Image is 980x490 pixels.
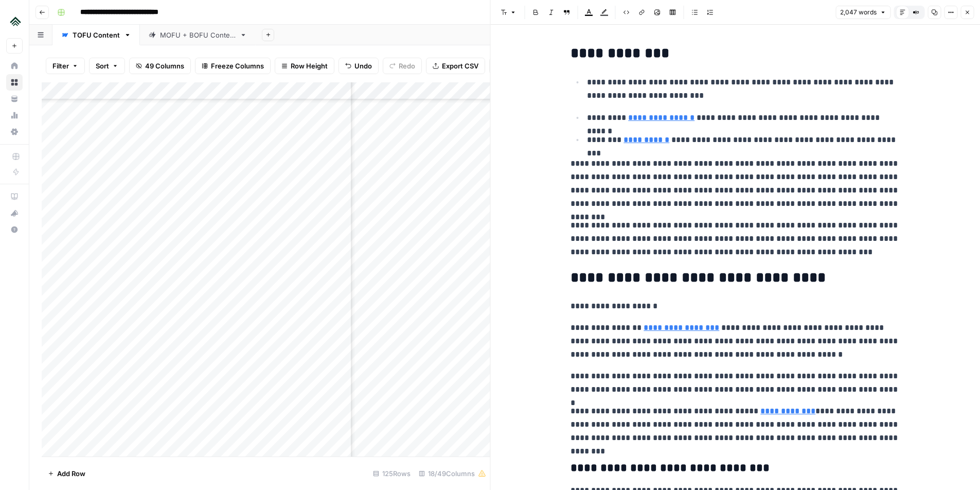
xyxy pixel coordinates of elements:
[6,221,23,238] button: Help + Support
[89,58,125,74] button: Sort
[7,205,22,221] div: What's new?
[140,25,256,45] a: MOFU + BOFU Content
[46,58,85,74] button: Filter
[6,58,23,74] a: Home
[6,188,23,205] a: AirOps Academy
[129,58,191,74] button: 49 Columns
[52,61,69,71] span: Filter
[338,58,379,74] button: Undo
[52,25,140,45] a: TOFU Content
[291,61,328,71] span: Row Height
[73,30,120,40] div: TOFU Content
[399,61,415,71] span: Redo
[96,61,109,71] span: Sort
[6,205,23,221] button: What's new?
[275,58,334,74] button: Row Height
[6,74,23,91] a: Browse
[6,8,23,34] button: Workspace: Uplisting
[354,61,372,71] span: Undo
[6,107,23,124] a: Usage
[840,8,877,17] span: 2,047 words
[415,465,490,482] div: 18/49 Columns
[6,12,25,30] img: Uplisting Logo
[6,91,23,107] a: Your Data
[42,465,92,482] button: Add Row
[211,61,264,71] span: Freeze Columns
[160,30,236,40] div: MOFU + BOFU Content
[426,58,485,74] button: Export CSV
[145,61,184,71] span: 49 Columns
[383,58,422,74] button: Redo
[195,58,271,74] button: Freeze Columns
[835,6,890,19] button: 2,047 words
[57,468,85,479] span: Add Row
[6,124,23,140] a: Settings
[369,465,415,482] div: 125 Rows
[442,61,478,71] span: Export CSV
